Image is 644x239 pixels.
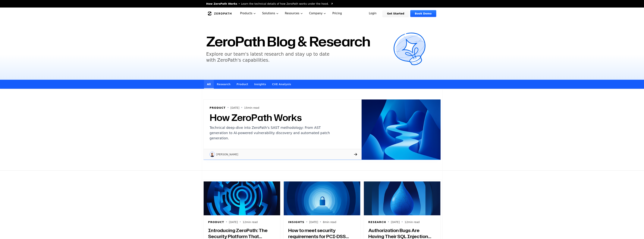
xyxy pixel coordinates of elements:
h6: Insights [288,220,304,224]
a: Product [234,80,251,89]
p: 12 min read [243,220,258,224]
a: Pricing [329,8,345,19]
p: Technical deep-dive into ZeroPath's SAST methodology: From AST generation to AI-powered vulnerabi... [210,125,336,141]
p: [DATE] [229,220,238,224]
button: Solutions [259,8,282,19]
p: 12 min read [405,220,420,224]
h5: Explore our team's latest research and stay up to date with ZeroPath's capabilities. [206,51,333,63]
h2: How ZeroPath Works [210,113,336,122]
span: How ZeroPath Works [206,2,237,6]
img: How to meet security requirements for PCI-DSS compliance? [284,181,360,215]
span: • [401,220,403,224]
span: • [226,220,227,224]
a: How ZeroPath WorksLearn the technical details of how ZeroPath works under the hood. [206,2,333,6]
a: All [204,80,214,89]
span: • [306,220,308,224]
span: • [241,105,243,110]
a: CVE Analysis [269,80,294,89]
h6: Research [368,220,386,224]
span: • [227,105,229,110]
p: [DATE] [231,106,239,110]
img: Raphael Karger [210,152,215,157]
span: • [388,220,389,224]
button: Resources [282,8,306,19]
a: Research [214,80,234,89]
p: 8 min read [323,220,336,224]
img: How ZeroPath Works [362,99,441,160]
nav: Global [202,8,442,19]
a: Login [364,10,381,17]
span: Learn the technical details of how ZeroPath works under the hood. [241,2,329,6]
p: [DATE] [309,220,318,224]
h6: Product [208,220,224,224]
button: Company [306,8,329,19]
p: [DATE] [391,220,400,224]
span: • [239,220,241,224]
a: Book Demo [410,10,436,17]
img: Introducing ZeroPath: The Security Platform That Actually Understands Your Code [204,181,280,215]
a: How ZeroPath WorksProduct•[DATE]•15min readHow ZeroPath WorksTechnical deep-dive into ZeroPath's ... [202,98,442,161]
img: Authorization Bugs Are Having Their SQL Injection Moment [364,181,440,215]
h6: Product [210,106,226,110]
span: • [320,220,321,224]
p: [PERSON_NAME] [216,153,238,156]
a: Insights [251,80,269,89]
a: Get Started [382,10,409,17]
p: 15 min read [244,106,259,110]
button: Products [237,8,259,19]
h1: ZeroPath Blog & Research [206,35,389,48]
